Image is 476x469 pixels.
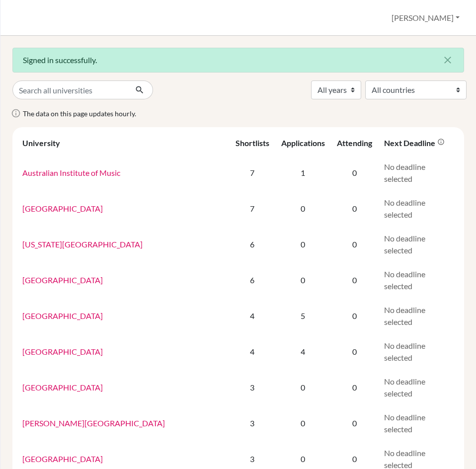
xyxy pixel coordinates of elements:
td: 1 [275,155,331,191]
div: Next deadline [384,138,445,148]
td: 3 [230,405,275,441]
td: 4 [275,334,331,370]
a: [GEOGRAPHIC_DATA] [22,383,103,392]
th: University [16,131,230,155]
a: [GEOGRAPHIC_DATA] [22,311,103,320]
td: 3 [230,370,275,405]
a: [GEOGRAPHIC_DATA] [22,347,103,356]
i: close [442,54,454,66]
td: 0 [331,155,378,191]
td: 6 [230,227,275,262]
button: Close [432,48,464,72]
a: [GEOGRAPHIC_DATA] [22,275,103,285]
input: Search all universities [12,80,127,99]
span: No deadline selected [384,341,425,362]
td: 0 [275,227,331,262]
td: 4 [230,334,275,370]
span: No deadline selected [384,377,425,398]
span: No deadline selected [384,162,425,183]
a: [PERSON_NAME][GEOGRAPHIC_DATA] [22,418,165,428]
div: Attending [337,138,372,148]
span: No deadline selected [384,269,425,291]
div: Applications [281,138,325,148]
td: 5 [275,298,331,334]
button: [PERSON_NAME] [387,8,464,27]
td: 7 [230,191,275,227]
a: [GEOGRAPHIC_DATA] [22,454,103,464]
td: 0 [275,370,331,405]
td: 4 [230,298,275,334]
span: No deadline selected [384,305,425,326]
td: 0 [331,191,378,227]
td: 0 [331,227,378,262]
div: Shortlists [236,138,269,148]
td: 0 [275,191,331,227]
div: Signed in successfully. [12,48,464,73]
a: [US_STATE][GEOGRAPHIC_DATA] [22,239,143,249]
td: 0 [331,334,378,370]
td: 0 [331,405,378,441]
td: 0 [331,298,378,334]
td: 6 [230,262,275,298]
td: 0 [331,370,378,405]
span: The data on this page updates hourly. [23,109,136,118]
span: No deadline selected [384,234,425,255]
span: No deadline selected [384,198,425,219]
span: No deadline selected [384,412,425,434]
td: 7 [230,155,275,191]
td: 0 [331,262,378,298]
a: [GEOGRAPHIC_DATA] [22,204,103,213]
td: 0 [275,262,331,298]
a: Australian Institute of Music [22,168,120,177]
td: 0 [275,405,331,441]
